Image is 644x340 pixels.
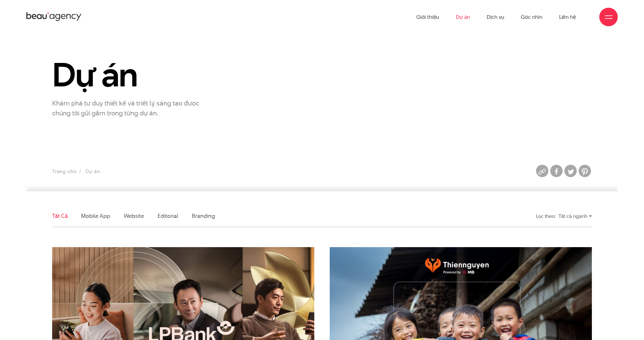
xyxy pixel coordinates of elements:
a: Trang chủ [52,168,76,175]
div: Lọc theo: [536,211,555,222]
h1: Dự án [52,57,222,93]
p: Khám phá tư duy thiết kế và triết lý sáng tạo được chúng tôi gửi gắm trong từng dự án. [52,98,206,118]
a: Tất cả [52,212,68,220]
a: Website [124,212,144,220]
div: Tất cả ngành [559,211,592,222]
a: Mobile app [81,212,110,220]
a: Editorial [158,212,178,220]
a: Branding [192,212,215,220]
